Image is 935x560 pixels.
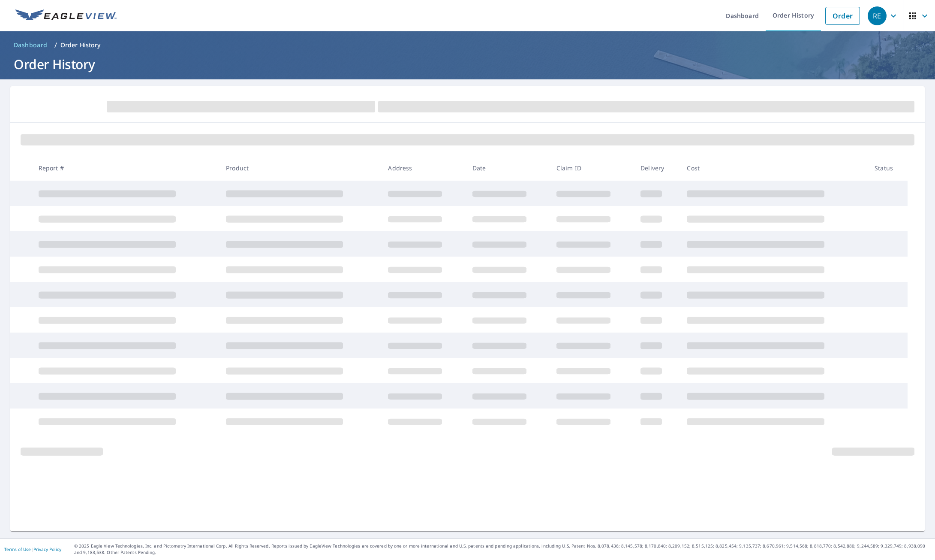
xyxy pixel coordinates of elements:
[868,155,908,181] th: Status
[33,546,61,552] a: Privacy Policy
[14,41,48,49] span: Dashboard
[15,9,117,22] img: EV Logo
[825,7,860,25] a: Order
[74,543,931,556] p: © 2025 Eagle View Technologies, Inc. and Pictometry International Corp. All Rights Reserved. Repo...
[381,155,465,181] th: Address
[4,547,61,552] p: |
[32,155,219,181] th: Report #
[550,155,634,181] th: Claim ID
[4,546,31,552] a: Terms of Use
[10,38,925,52] nav: breadcrumb
[466,155,550,181] th: Date
[60,41,101,49] p: Order History
[868,6,887,25] div: RE
[10,38,51,52] a: Dashboard
[219,155,381,181] th: Product
[680,155,868,181] th: Cost
[634,155,680,181] th: Delivery
[54,40,57,50] li: /
[10,55,925,73] h1: Order History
